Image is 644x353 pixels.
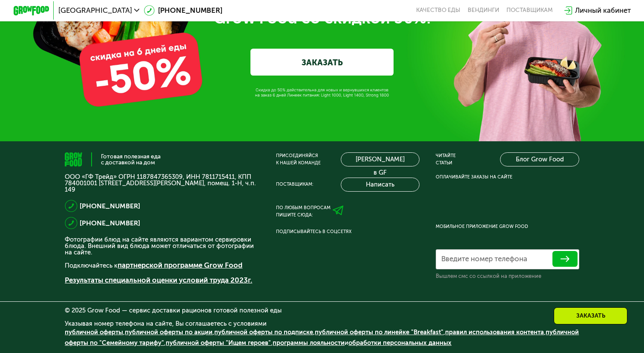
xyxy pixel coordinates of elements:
[65,271,252,280] a: Результаты специальной оценки условий труда 2023г.
[575,5,631,16] div: Личный кабинет
[436,148,456,162] div: Читайте статьи
[101,149,161,160] div: Готовая полезная еда с доставкой на дом
[65,328,123,336] a: публичной оферты
[276,200,331,214] div: По любым вопросам пишите сюда:
[445,328,544,336] a: правил использования контента
[58,7,132,14] span: [GEOGRAPHIC_DATA]
[65,307,579,314] div: © 2025 Grow Food — сервис доставки рационов готовой полезной еды
[125,328,213,336] a: публичной оферты по акции
[441,267,527,272] label: Введите номер телефона
[276,176,313,184] div: Поставщикам:
[416,7,460,14] a: Качество еды
[144,5,223,16] a: [PHONE_NUMBER]
[118,256,242,265] a: партнерской программе Grow Food
[436,283,579,290] div: Вышлем смс со ссылкой на приложение
[166,339,271,347] a: публичной оферты "Ищем героев"
[436,169,579,176] div: Оплачивайте заказы на сайте
[80,213,140,224] a: [PHONE_NUMBER]
[500,148,579,162] a: Блог Grow Food
[315,328,443,336] a: публичной оферты по линейке "Breakfast"
[508,228,581,254] img: Доступно в Google Play
[436,219,579,226] div: Мобильное приложение Grow Food
[341,148,420,162] a: [PERSON_NAME] в GF
[341,173,420,187] button: Написать
[276,224,420,231] div: Подписывайтесь в соцсетях
[65,255,260,266] p: Подключайтесь к
[554,307,627,324] div: Заказать
[250,44,394,71] a: ЗАКАЗАТЬ
[348,339,451,347] a: обработки персональных данных
[65,232,260,251] p: Фотографии блюд на сайте являются вариантом сервировки блюда. Внешний вид блюда может отличаться ...
[80,196,140,207] a: [PHONE_NUMBER]
[65,328,579,347] span: , , , , , , , и
[273,339,345,347] a: программы лояльности
[65,169,260,188] p: ООО «ГФ Трейд» ОГРН 1187847365309, ИНН 7811715411, КПП 784001001 [STREET_ADDRESS][PERSON_NAME], п...
[506,7,553,14] div: поставщикам
[214,328,313,336] a: публичной оферты по подписке
[468,7,499,14] a: Вендинги
[276,148,321,162] div: Присоединяйся к нашей команде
